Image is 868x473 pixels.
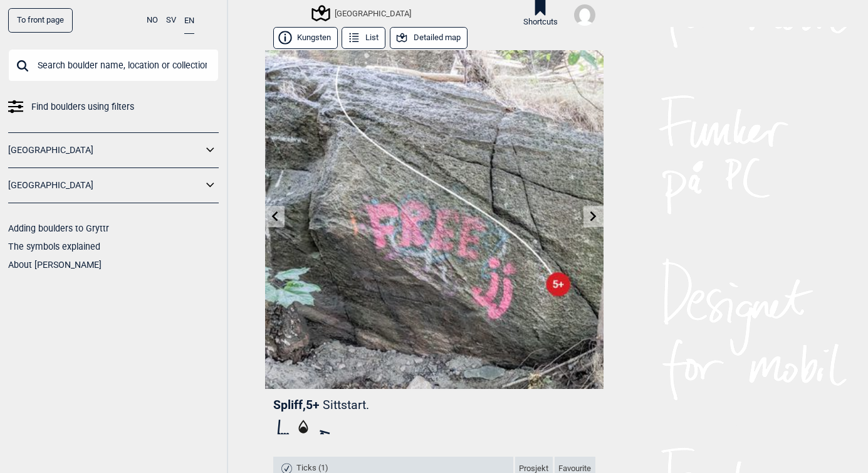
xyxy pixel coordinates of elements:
a: About [PERSON_NAME] [8,260,102,270]
a: The symbols explained [8,242,100,252]
a: [GEOGRAPHIC_DATA] [8,176,202,194]
a: Adding boulders to Gryttr [8,223,109,233]
div: [GEOGRAPHIC_DATA] [313,6,411,21]
span: Spliff , 5+ [273,398,320,412]
button: EN [184,8,194,34]
button: Kungsten [273,27,338,49]
span: Find boulders using filters [31,98,134,116]
p: Sittstart. [323,398,369,412]
img: User fallback1 [574,4,595,26]
button: NO [147,8,158,33]
a: Find boulders using filters [8,98,219,116]
button: Detailed map [390,27,468,49]
button: SV [166,8,176,33]
a: [GEOGRAPHIC_DATA] [8,141,202,159]
button: List [342,27,385,49]
img: Spliff [265,50,604,389]
input: Search boulder name, location or collection [8,49,219,82]
a: To front page [8,8,73,33]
